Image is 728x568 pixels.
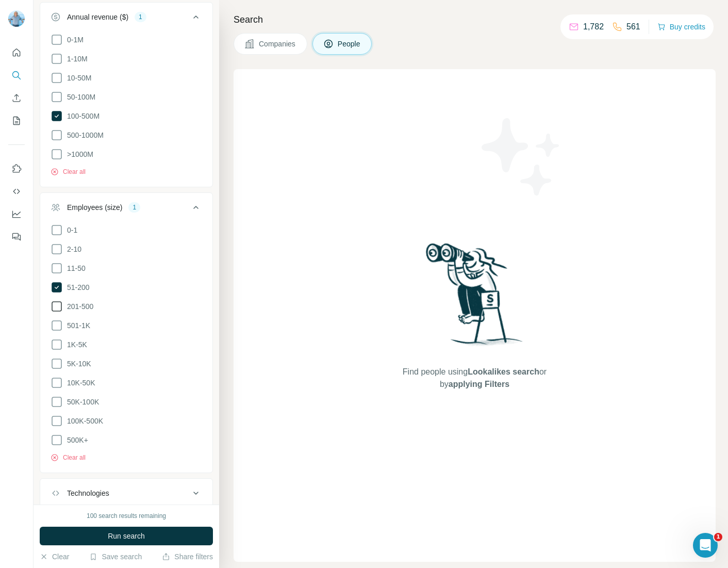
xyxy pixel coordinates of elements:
[63,282,90,293] span: 51-200
[63,359,91,369] span: 5K-10K
[63,320,90,331] span: 501-1K
[40,195,212,224] button: Employees (size)1
[8,182,25,201] button: Use Surfe API
[8,43,25,62] button: Quick start
[338,39,361,49] span: People
[8,89,25,107] button: Enrich CSV
[128,203,140,212] div: 1
[162,551,213,562] button: Share filters
[40,527,213,545] button: Run search
[63,111,100,121] span: 100-500M
[63,225,77,235] span: 0-1
[234,12,716,27] h4: Search
[8,159,25,178] button: Use Surfe on LinkedIn
[51,453,86,462] button: Clear all
[63,378,95,388] span: 10K-50K
[63,397,99,407] span: 50K-100K
[63,244,81,254] span: 2-10
[63,149,93,159] span: >1000M
[583,21,604,33] p: 1,782
[63,54,88,64] span: 1-10M
[259,39,296,49] span: Companies
[40,5,212,34] button: Annual revenue ($)1
[108,531,145,541] span: Run search
[63,73,91,83] span: 10-50M
[8,66,25,85] button: Search
[63,301,93,312] span: 201-500
[40,551,69,562] button: Clear
[63,92,95,102] span: 50-100M
[8,111,25,130] button: My lists
[714,533,722,541] span: 1
[475,110,568,203] img: Surfe Illustration - Stars
[657,20,705,34] button: Buy credits
[8,10,25,27] img: Avatar
[63,130,104,140] span: 500-1000M
[67,488,109,498] div: Technologies
[63,416,103,426] span: 100K-500K
[8,228,25,246] button: Feedback
[449,380,509,388] span: applying Filters
[87,511,166,521] div: 100 search results remaining
[67,202,122,213] div: Employees (size)
[392,366,557,391] span: Find people using or by
[40,481,212,506] button: Technologies
[693,533,718,558] iframe: Intercom live chat
[67,12,128,22] div: Annual revenue ($)
[63,339,87,350] span: 1K-5K
[63,263,86,273] span: 11-50
[421,240,528,355] img: Surfe Illustration - Woman searching with binoculars
[468,367,539,376] span: Lookalikes search
[89,551,142,562] button: Save search
[51,167,86,176] button: Clear all
[135,12,146,22] div: 1
[63,435,88,445] span: 500K+
[8,205,25,223] button: Dashboard
[63,35,84,45] span: 0-1M
[626,21,640,33] p: 561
